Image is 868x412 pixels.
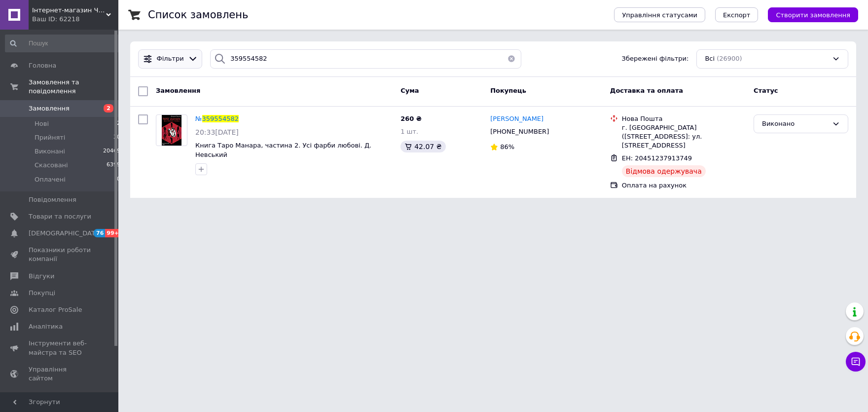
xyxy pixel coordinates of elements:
[490,128,549,135] span: [PHONE_NUMBER]
[622,54,689,64] span: Збережені фільтри:
[754,87,778,94] span: Статус
[148,9,248,21] h1: Список замовлень
[622,181,746,190] div: Оплата на рахунок
[195,128,239,136] span: 20:33[DATE]
[105,229,121,237] span: 99+
[400,115,422,122] span: 260 ₴
[400,141,445,152] div: 42.07 ₴
[500,143,514,150] span: 86%
[715,7,759,22] button: Експорт
[622,154,692,162] span: ЕН: 20451237913749
[162,115,181,146] img: Фото товару
[32,6,106,15] span: Інтернет-магазин Чпок
[768,7,858,22] button: Створити замовлення
[622,114,746,123] div: Нова Пошта
[29,365,91,383] span: Управління сайтом
[195,115,239,122] a: №359554582
[29,272,54,281] span: Відгуки
[35,147,65,156] span: Виконані
[156,114,187,146] a: Фото товару
[723,11,751,19] span: Експорт
[400,87,419,94] span: Cума
[156,87,200,94] span: Замовлення
[622,123,746,150] div: г. [GEOGRAPHIC_DATA] ([STREET_ADDRESS]: ул. [STREET_ADDRESS]
[29,229,102,238] span: [DEMOGRAPHIC_DATA]
[29,78,118,96] span: Замовлення та повідомлення
[622,165,706,177] div: Відмова одержувача
[762,119,828,129] div: Виконано
[104,104,113,112] span: 2
[195,115,202,122] span: №
[29,339,91,357] span: Інструменти веб-майстра та SEO
[29,391,91,409] span: Гаманець компанії
[113,133,120,142] span: 30
[202,115,239,122] span: 359554582
[490,115,543,122] span: [PERSON_NAME]
[35,175,66,184] span: Оплачені
[776,11,850,19] span: Створити замовлення
[29,289,55,298] span: Покупці
[35,133,65,142] span: Прийняті
[35,119,49,128] span: Нові
[400,128,418,135] span: 1 шт.
[94,229,105,237] span: 76
[5,35,121,52] input: Пошук
[758,11,858,18] a: Створити замовлення
[195,142,371,158] a: Книга Таро Манара, частина 2. Усі фарби любові. Д. Невський
[29,212,91,221] span: Товари та послуги
[29,246,91,263] span: Показники роботи компанії
[614,7,705,22] button: Управління статусами
[717,55,742,62] span: (26900)
[29,104,70,113] span: Замовлення
[502,49,521,69] button: Очистить
[29,322,63,331] span: Аналітика
[35,161,68,170] span: Скасовані
[846,352,866,372] button: Чат з покупцем
[29,61,56,70] span: Головна
[210,49,521,69] input: Пошук за номером замовлення, ПІБ покупця, номером телефону, Email, номером накладної
[29,305,82,314] span: Каталог ProSale
[107,161,120,170] span: 6399
[490,114,543,124] a: [PERSON_NAME]
[103,147,120,156] span: 20469
[610,87,683,94] span: Доставка та оплата
[622,11,697,19] span: Управління статусами
[157,54,184,64] span: Фільтри
[32,15,118,24] div: Ваш ID: 62218
[29,195,76,204] span: Повідомлення
[705,54,715,64] span: Всі
[490,87,526,94] span: Покупець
